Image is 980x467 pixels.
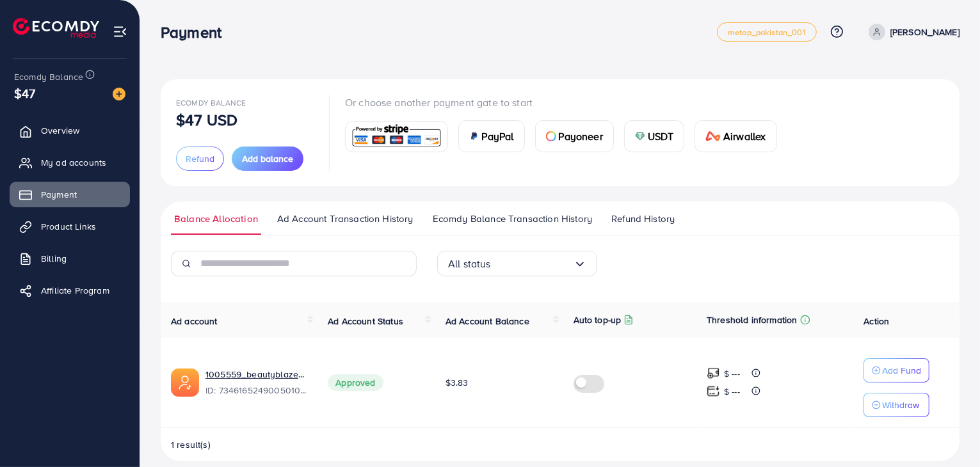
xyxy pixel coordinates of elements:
[41,252,67,265] span: Billing
[717,22,817,42] a: metap_pakistan_001
[14,70,83,83] span: Ecomdy Balance
[728,28,806,36] span: metap_pakistan_001
[882,397,919,413] p: Withdraw
[864,358,929,383] button: Add Fund
[41,156,106,169] span: My ad accounts
[176,97,246,108] span: Ecomdy Balance
[349,123,444,150] img: card
[491,254,574,274] input: Search for option
[458,120,525,152] a: cardPayPal
[635,131,645,141] img: card
[171,438,211,451] span: 1 result(s)
[113,88,125,100] img: image
[205,368,307,397] div: <span class='underline'>1005559_beautyblaze_1710412408118</span></br>7346165249005010945
[648,129,674,144] span: USDT
[437,251,597,276] div: Search for option
[186,152,214,165] span: Refund
[448,254,491,274] span: All status
[446,376,469,389] span: $3.83
[890,24,960,40] p: [PERSON_NAME]
[171,315,218,328] span: Ad account
[232,146,303,171] button: Add balance
[611,212,675,226] span: Refund History
[707,367,720,380] img: top-up amount
[574,312,622,328] p: Auto top-up
[546,131,556,141] img: card
[161,23,232,42] h3: Payment
[277,212,414,226] span: Ad Account Transaction History
[345,121,448,152] a: card
[433,212,592,226] span: Ecomdy Balance Transaction History
[695,120,776,152] a: cardAirwallex
[113,24,127,39] img: menu
[41,124,79,137] span: Overview
[864,315,889,328] span: Action
[446,315,529,328] span: Ad Account Balance
[723,129,766,144] span: Airwallex
[41,284,109,297] span: Affiliate Program
[13,18,99,38] img: logo
[205,384,307,397] span: ID: 7346165249005010945
[864,24,960,40] a: [PERSON_NAME]
[171,368,199,397] img: ic-ads-acc.e4c84228.svg
[724,366,740,381] p: $ ---
[559,129,603,144] span: Payoneer
[724,384,740,399] p: $ ---
[10,118,130,143] a: Overview
[707,312,797,328] p: Threshold information
[482,129,514,144] span: PayPal
[10,278,130,303] a: Affiliate Program
[707,384,720,398] img: top-up amount
[10,150,130,175] a: My ad accounts
[10,246,130,271] a: Billing
[345,95,787,110] p: Or choose another payment gate to start
[535,120,614,152] a: cardPayoneer
[705,131,721,141] img: card
[624,120,685,152] a: cardUSDT
[882,363,921,378] p: Add Fund
[864,393,929,417] button: Withdraw
[176,112,237,127] p: $47 USD
[174,212,258,226] span: Balance Allocation
[469,131,479,141] img: card
[926,409,970,457] iframe: Chat
[328,315,403,328] span: Ad Account Status
[242,152,293,165] span: Add balance
[14,84,35,102] span: $47
[41,188,77,201] span: Payment
[176,146,224,171] button: Refund
[10,182,130,207] a: Payment
[205,368,307,381] a: 1005559_beautyblaze_1710412408118
[328,374,383,391] span: Approved
[10,214,130,239] a: Product Links
[41,220,96,233] span: Product Links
